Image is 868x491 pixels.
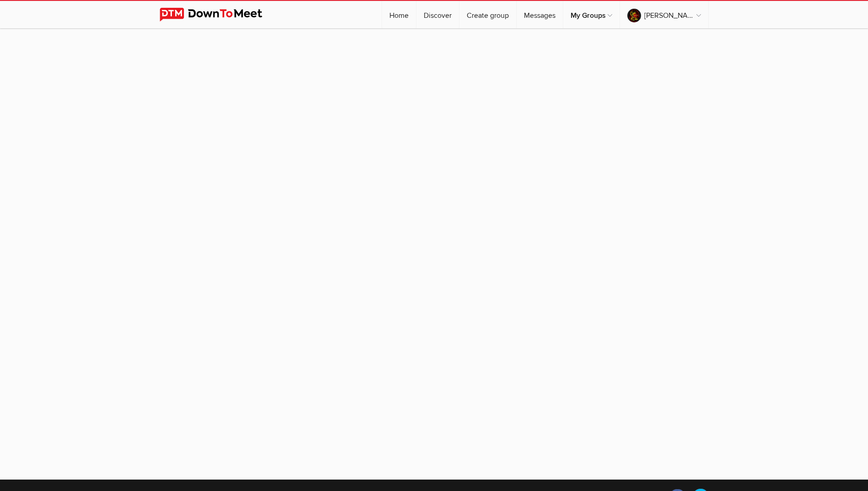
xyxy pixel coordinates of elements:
[620,1,708,28] a: [PERSON_NAME]
[160,8,276,21] img: DownToMeet
[382,1,416,28] a: Home
[416,1,459,28] a: Discover
[563,1,620,28] a: My Groups
[459,1,516,28] a: Create group
[517,1,563,28] a: Messages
